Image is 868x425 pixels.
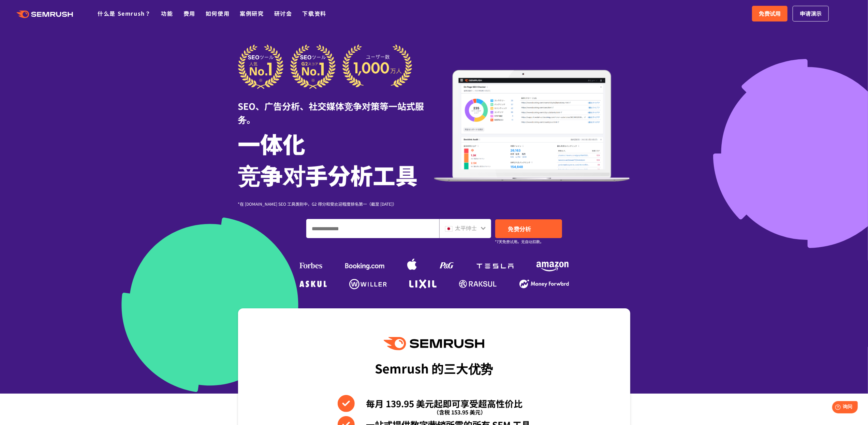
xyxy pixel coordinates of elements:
a: 免费分析 [495,219,562,238]
font: 一体化 [238,127,306,160]
a: 如何使用 [206,9,230,17]
font: 免费试用 [759,9,781,17]
font: *7天免费试用。无自动扣款。 [495,239,544,244]
input: 输入域名、关键字或 URL [307,219,439,238]
a: 什么是 Semrush？ [98,9,151,17]
font: 免费分析 [508,224,531,233]
font: （含税 153.95 美元） [433,408,486,416]
font: 申请演示 [800,9,822,17]
a: 费用 [183,9,195,17]
iframe: 帮助小部件启动器 [807,398,860,417]
a: 下载资料 [303,9,326,17]
font: 每月 139.95 美元起即可享受超高性价比 [366,397,523,410]
a: 案例研究 [240,9,264,17]
font: *在 [DOMAIN_NAME] SEO 工具类别中，G2 得分和受欢迎程度排名第一（截至 [DATE]） [238,201,397,207]
a: 申请演示 [793,6,829,21]
a: 功能 [161,9,173,17]
font: 竞争对手分析工具 [238,158,418,191]
font: 太平绅士 [455,224,477,232]
a: 研讨会 [274,9,292,17]
font: SEO、广告分析、社交媒体竞争对策等一站式服务。 [238,100,424,126]
font: Semrush 的三大优势 [375,359,493,377]
a: 免费试用 [752,6,788,21]
img: Semrush [384,337,484,350]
